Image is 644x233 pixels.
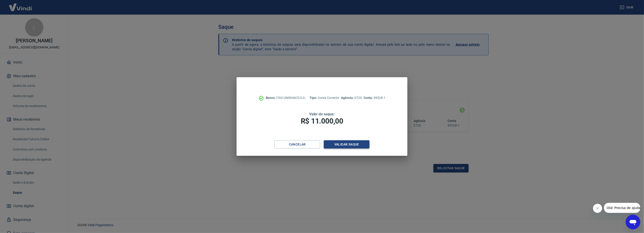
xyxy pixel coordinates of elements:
[626,215,640,229] iframe: Botão para abrir a janela de mensagens
[274,140,320,149] button: Cancelar
[3,3,38,7] span: Olá! Precisa de ajuda?
[310,96,318,100] span: Tipo:
[364,95,385,100] p: 99528-1
[266,95,306,100] p: ITAÚ UNIBANCO S.A.
[310,95,339,100] p: Conta Corrente
[341,95,362,100] p: 0720
[301,117,343,125] span: R$ 11.000,00
[266,96,277,100] span: Banco:
[309,112,335,116] span: Valor do saque:
[593,204,602,213] iframe: Fechar mensagem
[604,203,640,213] iframe: Mensagem da empresa
[324,140,370,149] button: Validar saque
[341,96,355,100] span: Agência:
[364,96,374,100] span: Conta:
